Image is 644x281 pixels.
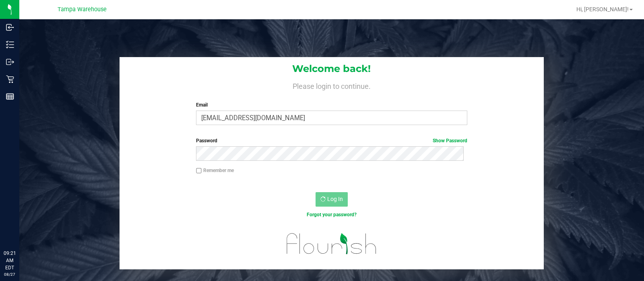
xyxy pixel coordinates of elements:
label: Email [196,101,467,109]
h4: Please login to continue. [120,80,544,90]
a: Show Password [433,138,467,144]
p: 09:21 AM EDT [4,250,16,271]
span: Password [196,138,217,144]
input: Remember me [196,168,202,174]
a: Forgot your password? [307,212,357,217]
label: Remember me [196,167,234,174]
inline-svg: Outbound [6,58,14,66]
span: Tampa Warehouse [58,6,107,13]
p: 08/27 [4,271,16,277]
img: flourish_logo.svg [279,227,385,261]
inline-svg: Reports [6,92,14,101]
h1: Welcome back! [120,64,544,74]
span: Log In [327,196,343,202]
span: Hi, [PERSON_NAME]! [576,6,629,12]
button: Log In [316,192,348,207]
inline-svg: Retail [6,75,14,83]
inline-svg: Inbound [6,23,14,31]
inline-svg: Inventory [6,41,14,49]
